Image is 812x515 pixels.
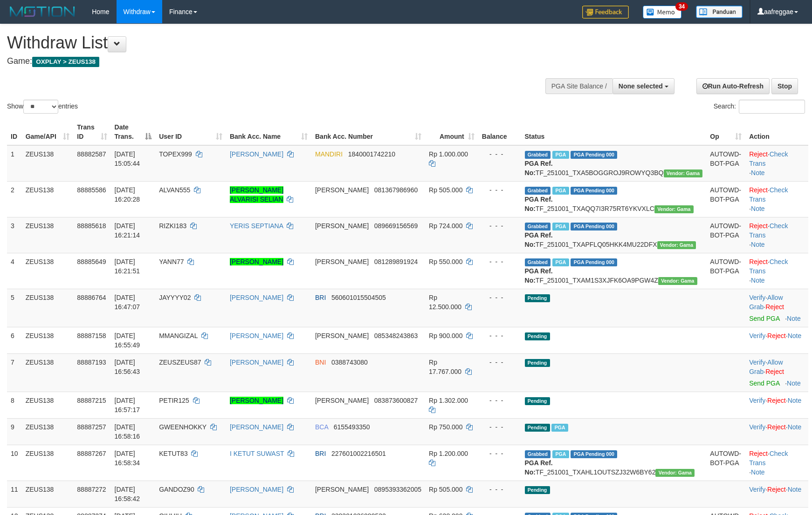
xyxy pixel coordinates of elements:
[751,277,765,284] a: Note
[749,423,765,431] a: Verify
[230,486,283,493] a: [PERSON_NAME]
[315,186,369,194] span: [PERSON_NAME]
[525,267,553,284] b: PGA Ref. No:
[315,258,369,265] span: [PERSON_NAME]
[230,332,283,339] a: [PERSON_NAME]
[429,397,468,404] span: Rp 1.302.000
[482,331,517,340] div: - - -
[77,397,106,404] span: 88887215
[749,359,783,375] a: Allow Grab
[745,289,808,327] td: · ·
[115,222,140,239] span: [DATE] 16:21:14
[571,151,617,159] span: PGA Pending
[706,145,745,182] td: AUTOWD-BOT-PGA
[159,450,187,457] span: KETUT83
[552,450,569,458] span: Marked by aafanarl
[482,257,517,266] div: - - -
[749,150,788,167] a: Check Trans
[749,315,779,322] a: Send PGA
[482,185,517,195] div: - - -
[552,223,569,230] span: Marked by aafanarl
[749,397,765,404] a: Verify
[787,379,801,387] a: Note
[159,258,184,265] span: YANN77
[521,253,707,289] td: TF_251001_TXAM1S3XJFK6OA9PGW4Z
[7,289,22,327] td: 5
[429,486,462,493] span: Rp 505.000
[751,205,765,212] a: Note
[788,423,802,431] a: Note
[230,423,283,431] a: [PERSON_NAME]
[230,222,283,230] a: YERIS SEPTIANA
[749,150,768,158] a: Reject
[315,397,369,404] span: [PERSON_NAME]
[331,294,386,301] span: Copy 560601015504505 to clipboard
[482,358,517,367] div: - - -
[552,258,569,266] span: Marked by aafanarl
[767,486,786,493] a: Reject
[745,181,808,217] td: · ·
[230,258,283,265] a: [PERSON_NAME]
[159,294,191,301] span: JAYYYY02
[429,258,462,265] span: Rp 550.000
[745,217,808,253] td: · ·
[482,221,517,230] div: - - -
[115,450,140,467] span: [DATE] 16:58:34
[115,397,140,413] span: [DATE] 16:57:17
[230,186,283,203] a: [PERSON_NAME] ALVARISI SELIAN
[551,424,568,432] span: Marked by aafnoeunsreypich
[7,481,22,507] td: 11
[749,332,765,339] a: Verify
[658,277,697,285] span: Vendor URL: https://trx31.1velocity.biz
[525,486,550,494] span: Pending
[552,187,569,195] span: Marked by aafanarl
[429,294,461,311] span: Rp 12.500.000
[745,353,808,392] td: · ·
[745,481,808,507] td: · ·
[552,151,569,159] span: Marked by aafnoeunsreypich
[706,119,745,145] th: Op: activate to sort column ascending
[22,418,74,445] td: ZEUS138
[348,150,395,158] span: Copy 1840001742210 to clipboard
[654,205,694,213] span: Vendor URL: https://trx31.1velocity.biz
[525,294,550,302] span: Pending
[22,181,74,217] td: ZEUS138
[374,258,418,265] span: Copy 081289891924 to clipboard
[749,379,779,387] a: Send PGA
[159,397,189,404] span: PETIR125
[765,368,784,375] a: Reject
[706,217,745,253] td: AUTOWD-BOT-PGA
[22,289,74,327] td: ZEUS138
[226,119,311,145] th: Bank Acc. Name: activate to sort column ascending
[230,359,283,366] a: [PERSON_NAME]
[525,231,553,248] b: PGA Ref. No:
[482,422,517,432] div: - - -
[612,78,674,94] button: None selected
[115,423,140,440] span: [DATE] 16:58:16
[525,196,553,212] b: PGA Ref. No:
[749,294,765,301] a: Verify
[115,186,140,203] span: [DATE] 16:20:28
[429,150,468,158] span: Rp 1.000.000
[751,169,765,176] a: Note
[23,100,58,114] select: Showentries
[73,119,110,145] th: Trans ID: activate to sort column ascending
[696,6,743,18] img: panduan.png
[767,397,786,404] a: Reject
[77,486,106,493] span: 88887272
[582,6,629,19] img: Feedback.jpg
[374,332,418,339] span: Copy 085348243863 to clipboard
[429,359,461,375] span: Rp 17.767.000
[749,450,788,467] a: Check Trans
[745,445,808,481] td: · ·
[525,359,550,367] span: Pending
[767,332,786,339] a: Reject
[619,82,663,90] span: None selected
[425,119,478,145] th: Amount: activate to sort column ascending
[788,486,802,493] a: Note
[788,397,802,404] a: Note
[706,181,745,217] td: AUTOWD-BOT-PGA
[315,359,326,366] span: BNI
[22,445,74,481] td: ZEUS138
[159,186,190,194] span: ALVAN555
